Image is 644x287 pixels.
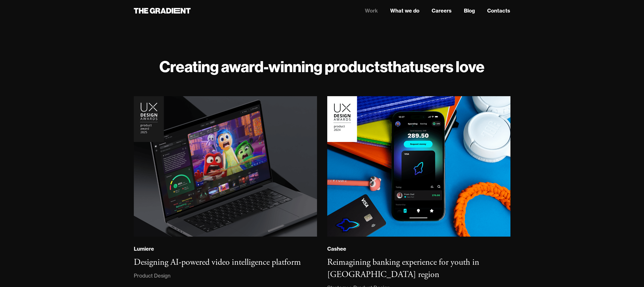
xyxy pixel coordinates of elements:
div: Cashee [327,246,346,252]
a: What we do [390,7,419,15]
h1: Creating award-winning products users love [134,57,510,76]
a: Blog [464,7,475,15]
a: Work [365,7,378,15]
h3: Designing AI-powered video intelligence platform [134,257,301,268]
strong: that [387,57,415,76]
a: Contacts [487,7,510,15]
h3: Reimagining banking experience for youth in [GEOGRAPHIC_DATA] region [327,257,479,280]
div: Lumiere [134,246,154,252]
a: Careers [432,7,452,15]
div: Product Design [134,272,170,280]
